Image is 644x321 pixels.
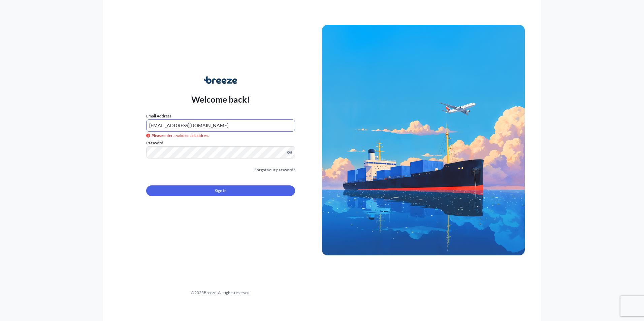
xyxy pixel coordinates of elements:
div: © 2025 Breeze. All rights reserved. [119,289,322,296]
a: Forgot your password? [254,167,295,173]
input: example@gmail.com [146,119,295,132]
span: Sign In [215,187,227,194]
button: Sign In [146,185,295,196]
span: Please enter a valid email address [146,132,209,139]
p: Welcome back! [191,94,250,105]
button: Show password [287,150,292,155]
label: Email Address [146,113,171,119]
label: Password [146,140,295,146]
img: Ship illustration [322,25,525,255]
